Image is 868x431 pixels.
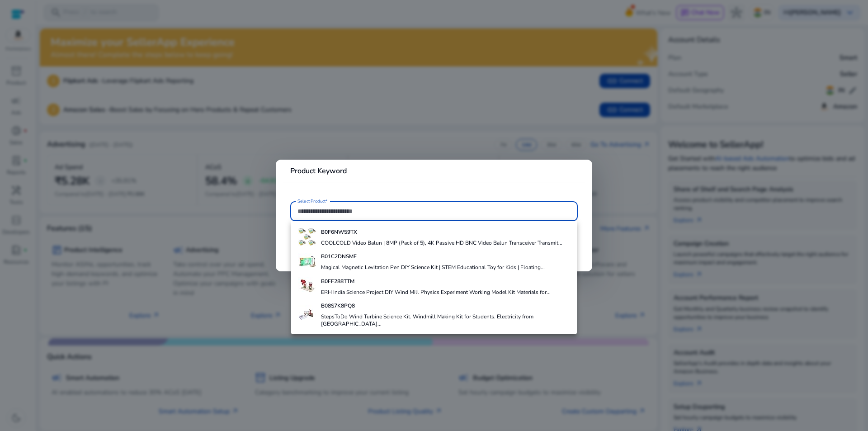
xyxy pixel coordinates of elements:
b: B0FF288TTM [321,278,354,285]
h4: Magical Magnetic Levitation Pen DIY Science Kit | STEM Educational Toy for Kids | Floating... [321,264,545,271]
b: Product Keyword [290,166,347,176]
b: B01C2DNSME [321,253,357,260]
mat-label: Select Product* [297,198,328,204]
img: 41puWae9ajL._SS40_.jpg [298,253,316,271]
img: 41evqYo41xL._SS40_.jpg [298,305,316,323]
h4: StepsToDo Wind Turbine Science Kit. Windmill Making Kit for Students. Electricity from [GEOGRAPHI... [321,313,570,327]
img: 41Lf3a3waWL._SS40_.jpg [298,277,316,295]
h4: ERH India Science Project DIY Wind Mill Physics Experiment Working Model Kit Materials for... [321,289,551,296]
img: 61PJE9ar+kL._SS100_.jpg [298,228,316,246]
h4: COOLCOLD Video Balun | 8MP (Pack of 5), 4K Passive HD BNC Video Balun Transceiver Transmit... [321,239,562,246]
b: B0F6NW59TX [321,228,357,236]
b: B08S7K8PQ8 [321,302,355,309]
